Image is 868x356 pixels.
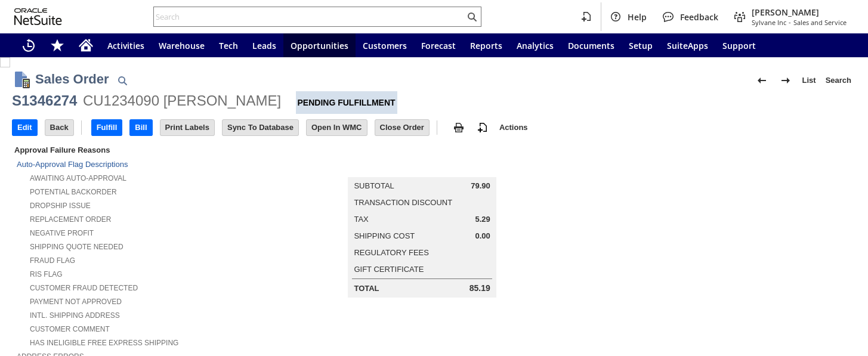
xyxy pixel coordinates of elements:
[115,73,129,88] img: Quick Find
[79,38,93,52] svg: Home
[421,40,456,51] span: Forecast
[35,69,109,89] h1: Sales Order
[660,33,715,57] a: SuiteApps
[212,33,245,57] a: Tech
[30,298,122,306] a: Payment not approved
[793,18,847,27] span: Sales and Service
[130,120,152,135] input: Bill
[821,71,856,90] a: Search
[629,40,653,51] span: Setup
[475,231,490,241] span: 0.00
[107,40,144,51] span: Activities
[72,33,100,57] a: Home
[348,158,496,177] caption: Summary
[495,123,533,132] a: Actions
[561,33,622,57] a: Documents
[354,265,424,274] a: Gift Certificate
[17,160,128,169] a: Auto-Approval Flag Descriptions
[30,270,63,278] a: RIS flag
[667,40,708,51] span: SuiteApps
[307,120,367,135] input: Open In WMC
[568,40,614,51] span: Documents
[219,40,238,51] span: Tech
[152,33,212,57] a: Warehouse
[30,215,111,224] a: Replacement Order
[509,33,561,57] a: Analytics
[715,33,763,57] a: Support
[45,120,73,135] input: Back
[252,40,276,51] span: Leads
[354,215,368,224] a: Tax
[92,120,122,135] input: Fulfill
[13,120,37,135] input: Edit
[30,284,138,292] a: Customer Fraud Detected
[354,231,415,240] a: Shipping Cost
[354,181,394,190] a: Subtotal
[154,10,465,24] input: Search
[517,40,554,51] span: Analytics
[21,38,36,52] svg: Recent Records
[354,284,379,293] a: Total
[475,215,490,224] span: 5.29
[30,243,123,251] a: Shipping Quote Needed
[43,33,72,57] div: Shortcuts
[354,248,428,257] a: Regulatory Fees
[755,73,769,88] img: Previous
[463,33,509,57] a: Reports
[680,11,718,23] span: Feedback
[14,33,43,57] a: Recent Records
[30,256,75,265] a: Fraud Flag
[30,311,120,320] a: Intl. Shipping Address
[452,120,466,135] img: print.svg
[12,91,77,110] div: S1346274
[789,18,791,27] span: -
[14,8,62,25] svg: logo
[30,339,178,347] a: Has Ineligible Free Express Shipping
[30,325,110,333] a: Customer Comment
[283,33,356,57] a: Opportunities
[354,198,452,207] a: Transaction Discount
[465,10,479,24] svg: Search
[471,181,490,191] span: 79.90
[414,33,463,57] a: Forecast
[722,40,756,51] span: Support
[798,71,821,90] a: List
[622,33,660,57] a: Setup
[779,73,793,88] img: Next
[291,40,348,51] span: Opportunities
[12,143,271,157] div: Approval Failure Reasons
[628,11,647,23] span: Help
[30,202,91,210] a: Dropship Issue
[375,120,429,135] input: Close Order
[30,229,94,237] a: Negative Profit
[752,7,847,18] span: [PERSON_NAME]
[752,18,786,27] span: Sylvane Inc
[245,33,283,57] a: Leads
[160,120,214,135] input: Print Labels
[469,283,490,293] span: 85.19
[296,91,397,114] div: Pending Fulfillment
[30,174,126,182] a: Awaiting Auto-Approval
[475,120,490,135] img: add-record.svg
[30,188,117,196] a: Potential Backorder
[159,40,205,51] span: Warehouse
[356,33,414,57] a: Customers
[83,91,281,110] div: CU1234090 [PERSON_NAME]
[50,38,64,52] svg: Shortcuts
[100,33,152,57] a: Activities
[363,40,407,51] span: Customers
[470,40,502,51] span: Reports
[223,120,298,135] input: Sync To Database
